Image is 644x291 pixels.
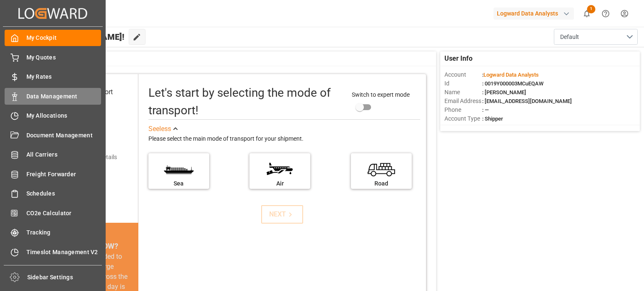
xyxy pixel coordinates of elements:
span: Data Management [26,92,101,101]
a: CO2e Calculator [5,205,101,221]
div: Logward Data Analysts [493,8,574,20]
span: All Carriers [26,150,101,159]
span: : 0019Y000003MCuEQAW [482,80,543,87]
a: Document Management [5,127,101,143]
a: My Rates [5,69,101,85]
a: My Allocations [5,108,101,124]
span: : [482,72,539,78]
button: show 1 new notifications [577,4,596,23]
span: Tracking [26,228,101,237]
div: NEXT [269,209,295,219]
span: Account Type [444,114,482,123]
span: Account [444,70,482,79]
div: See less [148,124,171,134]
div: Add shipping details [65,153,117,162]
button: NEXT [261,205,303,224]
div: Let's start by selecting the mode of transport! [148,84,344,119]
button: Help Center [596,4,615,23]
span: My Cockpit [26,33,101,42]
button: Logward Data Analysts [493,5,577,21]
span: Switch to expert mode [352,91,410,98]
a: Schedules [5,185,101,202]
span: My Quotes [26,53,101,62]
a: My Quotes [5,49,101,65]
span: : [PERSON_NAME] [482,89,526,95]
span: Schedules [26,189,101,198]
a: Data Management [5,88,101,104]
div: Air [254,179,306,188]
button: open menu [554,29,638,45]
a: Freight Forwarder [5,166,101,182]
span: User Info [444,54,473,64]
span: Hello [PERSON_NAME]! [34,29,125,45]
span: : Shipper [482,116,503,122]
span: Id [444,79,482,88]
span: Logward Data Analysts [483,72,539,78]
span: 1 [587,5,595,13]
span: Document Management [26,131,101,140]
a: All Carriers [5,147,101,163]
span: My Rates [26,72,101,81]
a: Timeslot Management V2 [5,244,101,260]
span: Sidebar Settings [27,273,102,282]
a: Tracking [5,224,101,241]
span: Freight Forwarder [26,170,101,179]
div: Please select the main mode of transport for your shipment. [148,134,420,144]
span: Phone [444,106,482,114]
span: Default [560,33,579,41]
span: My Allocations [26,111,101,120]
span: : — [482,107,489,113]
a: My Cockpit [5,30,101,46]
span: Name [444,88,482,97]
div: Sea [153,179,205,188]
div: Road [355,179,408,188]
span: CO2e Calculator [26,209,101,218]
span: Timeslot Management V2 [26,248,101,257]
span: Email Address [444,97,482,106]
span: : [EMAIL_ADDRESS][DOMAIN_NAME] [482,98,572,104]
